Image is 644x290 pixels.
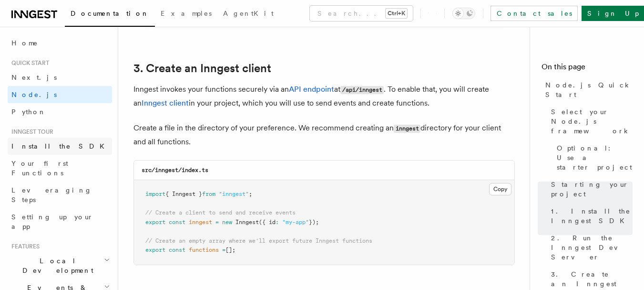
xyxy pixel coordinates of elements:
span: "inngest" [219,191,249,197]
a: Node.js Quick Start [542,76,633,103]
code: inngest [394,125,420,133]
a: Next.js [8,69,112,86]
a: Examples [155,3,217,26]
span: = [222,247,225,253]
span: Python [11,108,46,116]
span: Setting up your app [11,213,93,230]
a: Your first Functions [8,155,112,182]
span: Home [11,38,38,48]
span: ; [249,191,252,197]
button: Toggle dark mode [452,8,475,19]
span: // Create an empty array where we'll export future Inngest functions [145,237,372,244]
button: Local Development [8,252,112,279]
span: Select your Node.js framework [551,107,633,136]
span: 1. Install the Inngest SDK [551,206,633,226]
a: Install the SDK [8,138,112,155]
span: Starting your project [551,180,633,199]
span: Features [8,243,40,250]
span: }); [309,219,319,226]
span: Local Development [8,256,104,275]
span: Examples [161,10,212,17]
span: Install the SDK [11,142,110,150]
span: Inngest tour [8,128,53,136]
span: const [169,219,185,226]
a: Python [8,103,112,120]
span: export [145,219,165,226]
span: Documentation [71,10,149,17]
a: Documentation [65,3,155,27]
a: Home [8,34,112,52]
span: []; [225,247,235,253]
kbd: Ctrl+K [386,9,407,18]
span: Node.js [11,91,57,98]
p: Create a file in the directory of your preference. We recommend creating an directory for your cl... [133,121,515,149]
span: const [169,247,185,253]
code: src/inngest/index.ts [142,167,208,173]
span: { Inngest } [165,191,202,197]
a: Contact sales [491,6,578,21]
a: Starting your project [547,176,633,203]
span: new [222,219,232,226]
span: // Create a client to send and receive events [145,209,296,216]
span: Inngest [235,219,259,226]
a: Leveraging Steps [8,182,112,208]
a: Optional: Use a starter project [553,140,633,176]
span: Node.js Quick Start [545,80,633,99]
a: Inngest client [142,98,189,107]
span: Leveraging Steps [11,186,92,204]
span: ({ id [259,219,276,226]
button: Search...Ctrl+K [310,6,413,21]
span: : [276,219,279,226]
h4: On this page [542,61,633,76]
a: 1. Install the Inngest SDK [547,203,633,229]
span: from [202,191,215,197]
a: 2. Run the Inngest Dev Server [547,229,633,266]
a: Select your Node.js framework [547,103,633,140]
code: /api/inngest [340,86,384,94]
a: API endpoint [289,85,334,94]
span: Your first Functions [11,160,68,177]
span: Quick start [8,59,49,67]
a: Node.js [8,86,112,103]
span: inngest [189,219,212,226]
a: AgentKit [217,3,279,26]
span: 2. Run the Inngest Dev Server [551,233,633,262]
span: import [145,191,165,197]
button: Copy [489,183,511,195]
span: Optional: Use a starter project [557,143,633,172]
span: functions [189,247,219,253]
span: AgentKit [223,10,274,17]
span: Next.js [11,74,57,81]
a: Setting up your app [8,208,112,235]
span: = [215,219,219,226]
span: "my-app" [282,219,309,226]
p: Inngest invokes your functions securely via an at . To enable that, you will create an in your pr... [133,83,515,110]
a: 3. Create an Inngest client [133,62,271,75]
span: export [145,247,165,253]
